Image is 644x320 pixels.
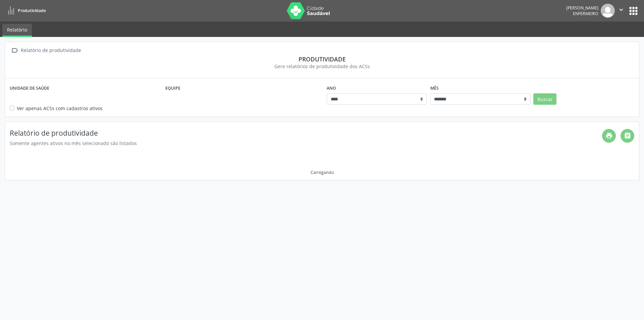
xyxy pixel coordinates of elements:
a: Relatório [2,24,32,37]
div: Carregando [311,170,334,175]
i:  [618,6,625,13]
div: Gere relatórios de produtividade dos ACSs [10,63,634,70]
a: Produtividade [5,5,46,16]
span: Produtividade [18,8,46,13]
button: Buscar [533,93,556,105]
label: Ano [327,83,336,93]
a:  Relatório de produtividade [10,46,82,55]
label: Ver apenas ACSs com cadastros ativos [17,105,103,112]
span: Enfermeiro [573,11,598,16]
button:  [615,4,628,18]
div: Relatório de produtividade [19,46,82,55]
div: Produtividade [10,55,634,63]
h4: Relatório de produtividade [10,129,602,137]
i:  [10,46,19,55]
label: Mês [430,83,439,93]
div: Somente agentes ativos no mês selecionado são listados [10,140,602,147]
div: [PERSON_NAME] [566,5,598,11]
label: Unidade de saúde [10,83,49,93]
button: apps [628,5,639,17]
label: Equipe [165,83,180,93]
img: img [601,4,615,18]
